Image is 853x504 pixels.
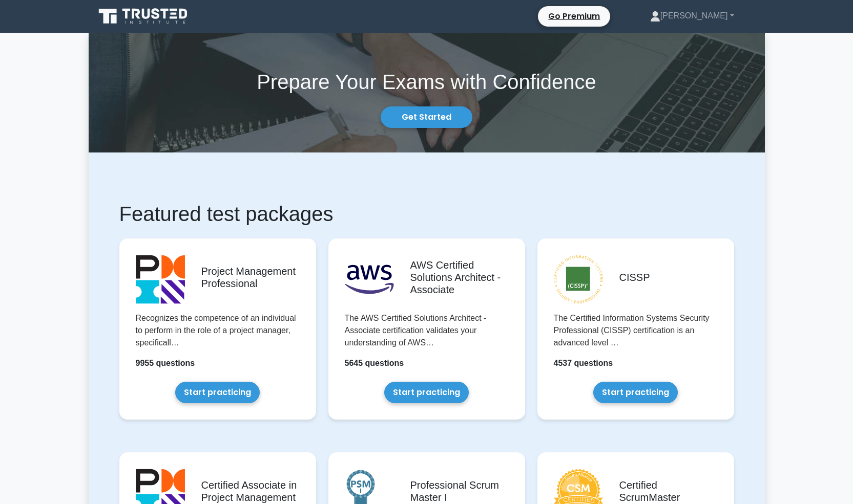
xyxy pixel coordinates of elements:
[542,8,606,24] a: Go Premium
[119,202,734,226] h1: Featured test packages
[175,382,260,403] a: Start practicing
[384,382,469,403] a: Start practicing
[626,6,759,26] a: [PERSON_NAME]
[593,382,678,403] a: Start practicing
[89,70,765,94] h1: Prepare Your Exams with Confidence
[381,106,472,128] a: Get Started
